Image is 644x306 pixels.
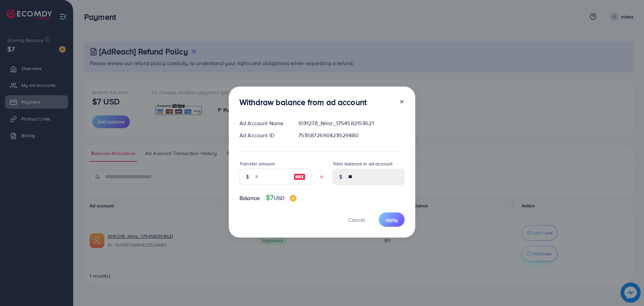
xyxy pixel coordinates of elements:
div: 1031278_Nimz_1754582153621 [293,119,410,127]
h4: $7 [266,194,297,202]
span: Apply [385,216,398,223]
label: Transfer amount [239,160,275,167]
span: Cancel [348,216,365,223]
div: Ad Account ID [234,132,293,139]
img: image [293,173,306,181]
img: image [290,195,297,202]
div: 7535872690423529480 [293,132,410,139]
div: Ad Account Name [234,119,293,127]
button: Cancel [340,212,373,227]
span: Balance: [239,194,261,202]
button: Apply [379,212,405,227]
label: Total balance in ad account [333,160,392,167]
h3: Withdraw balance from ad account [239,97,367,107]
span: USD [274,194,284,202]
